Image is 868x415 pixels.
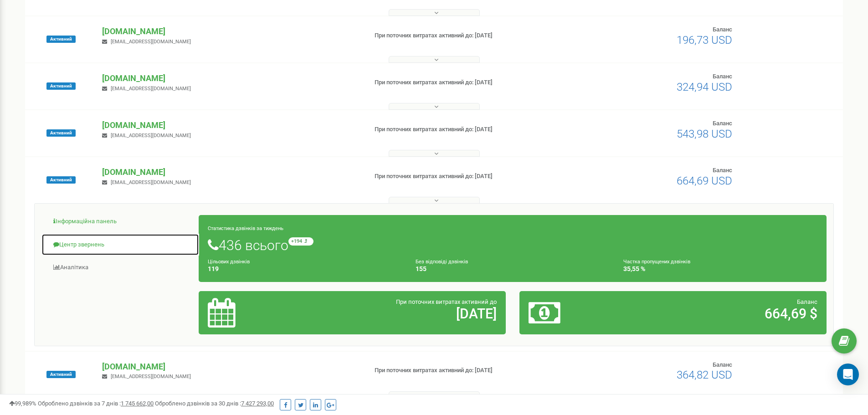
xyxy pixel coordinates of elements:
[677,34,732,46] span: 196,73 USD
[416,266,610,272] h4: 155
[9,400,36,407] span: 99,989%
[102,26,360,37] p: [DOMAIN_NAME]
[677,128,732,140] span: 543,98 USD
[416,259,468,265] small: Без відповіді дзвінків
[677,174,732,187] span: 664,69 USD
[375,125,564,134] p: При поточних витратах активний до: [DATE]
[713,120,732,127] span: Баланс
[46,129,76,137] span: Активний
[46,36,76,43] span: Активний
[121,400,154,407] u: 1 745 662,00
[375,172,564,181] p: При поточних витратах активний до: [DATE]
[41,234,199,256] a: Центр звернень
[713,361,732,368] span: Баланс
[837,364,859,385] div: Open Intercom Messenger
[375,78,564,87] p: При поточних витратах активний до: [DATE]
[241,400,274,407] u: 7 427 293,00
[155,400,274,407] span: Оброблено дзвінків за 30 днів :
[102,166,360,178] p: [DOMAIN_NAME]
[677,369,732,381] span: 364,82 USD
[102,361,360,373] p: [DOMAIN_NAME]
[208,237,817,253] h1: 436 всього
[623,266,817,272] h4: 35,55 %
[629,306,817,321] h2: 664,69 $
[208,225,283,231] small: Статистика дзвінків за тиждень
[41,210,199,233] a: Інформаційна панель
[38,400,154,407] span: Оброблено дзвінків за 7 днів :
[111,133,191,138] span: [EMAIL_ADDRESS][DOMAIN_NAME]
[208,259,250,265] small: Цільових дзвінків
[46,371,76,378] span: Активний
[111,374,191,379] span: [EMAIL_ADDRESS][DOMAIN_NAME]
[111,86,191,92] span: [EMAIL_ADDRESS][DOMAIN_NAME]
[46,82,76,90] span: Активний
[288,237,313,246] small: +194
[713,167,732,174] span: Баланс
[208,266,402,272] h4: 119
[111,179,191,185] span: [EMAIL_ADDRESS][DOMAIN_NAME]
[375,31,564,40] p: При поточних витратах активний до: [DATE]
[713,26,732,33] span: Баланс
[396,298,497,305] span: При поточних витратах активний до
[102,119,360,131] p: [DOMAIN_NAME]
[797,298,817,305] span: Баланс
[375,366,564,375] p: При поточних витратах активний до: [DATE]
[102,72,360,84] p: [DOMAIN_NAME]
[111,39,191,45] span: [EMAIL_ADDRESS][DOMAIN_NAME]
[41,256,199,279] a: Аналiтика
[308,306,497,321] h2: [DATE]
[623,259,690,265] small: Частка пропущених дзвінків
[677,81,732,93] span: 324,94 USD
[713,73,732,80] span: Баланс
[46,176,76,184] span: Активний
